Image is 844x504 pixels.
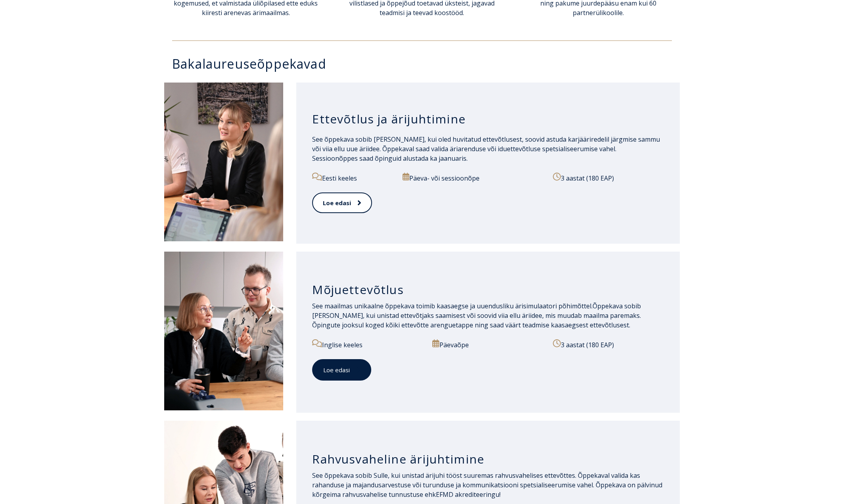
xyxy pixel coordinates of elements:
[172,57,680,71] h3: Bakalaureuseõppekavad
[312,282,664,297] h3: Mõjuettevõtlus
[432,339,543,350] p: Päevaõpe
[312,471,662,499] span: See õppekava sobib Sulle, kui unistad ärijuhi tööst suuremas rahvusvahelises ettevõttes. Õppekava...
[553,173,664,183] p: 3 aastat (180 EAP)
[164,252,283,410] img: Mõjuettevõtlus
[164,83,283,241] img: Ettevõtlus ja ärijuhtimine
[312,135,660,163] span: See õppekava sobib [PERSON_NAME], kui oled huvitatud ettevõtlusest, soovid astuda karjääriredelil...
[312,339,423,350] p: Inglise keeles
[312,452,664,467] h3: Rahvusvaheline ärijuhtimine
[553,339,656,350] p: 3 aastat (180 EAP)
[312,359,371,381] a: Loe edasi
[312,302,593,310] span: See maailmas unikaalne õppekava toimib kaasaegse ja uuendusliku ärisimulaatori põhimõttel.
[403,173,544,183] p: Päeva- või sessioonõpe
[312,192,372,214] a: Loe edasi
[312,112,664,127] h3: Ettevõtlus ja ärijuhtimine
[312,302,641,329] span: Õppekava sobib [PERSON_NAME], kui unistad ettevõtjaks saamisest või soovid viia ellu äriidee, mis...
[312,173,393,183] p: Eesti keeles
[436,490,499,499] a: EFMD akrediteeringu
